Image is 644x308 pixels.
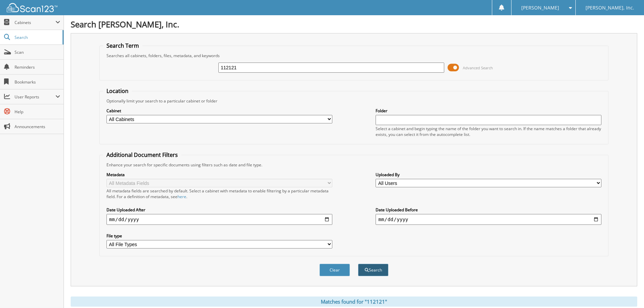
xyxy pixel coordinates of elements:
[106,108,332,114] label: Cabinet
[586,6,634,10] span: [PERSON_NAME], Inc.
[103,162,605,168] div: Enhance your search for specific documents using filters such as date and file type.
[15,94,55,100] span: User Reports
[15,124,60,129] span: Announcements
[106,214,332,225] input: start
[103,87,132,95] legend: Location
[319,264,350,276] button: Clear
[376,126,601,137] div: Select a cabinet and begin typing the name of the folder you want to search in. If the name match...
[358,264,388,276] button: Search
[15,20,55,25] span: Cabinets
[103,98,605,104] div: Optionally limit your search to a particular cabinet or folder
[15,79,60,85] span: Bookmarks
[106,207,332,213] label: Date Uploaded After
[376,172,601,177] label: Uploaded By
[376,214,601,225] input: end
[103,42,142,49] legend: Search Term
[610,276,644,308] iframe: Chat Widget
[376,207,601,213] label: Date Uploaded Before
[71,297,637,307] div: Matches found for "112121"
[521,6,559,10] span: [PERSON_NAME]
[106,233,332,239] label: File type
[103,53,605,58] div: Searches all cabinets, folders, files, metadata, and keywords
[103,151,181,159] legend: Additional Document Filters
[15,109,60,115] span: Help
[7,3,57,12] img: scan123-logo-white.svg
[177,194,186,199] a: here
[106,172,332,177] label: Metadata
[15,49,60,55] span: Scan
[71,19,637,30] h1: Search [PERSON_NAME], Inc.
[376,108,601,114] label: Folder
[15,34,59,40] span: Search
[463,65,493,70] span: Advanced Search
[15,64,60,70] span: Reminders
[106,188,332,199] div: All metadata fields are searched by default. Select a cabinet with metadata to enable filtering b...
